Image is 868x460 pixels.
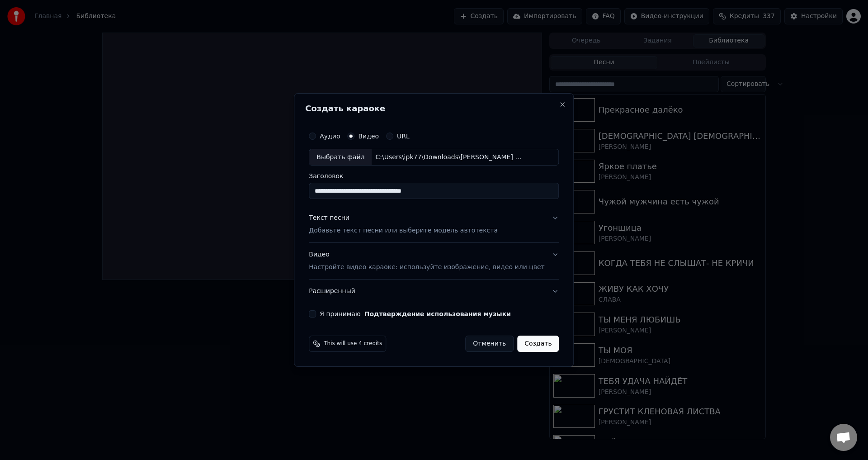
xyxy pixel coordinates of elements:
div: Выбрать файл [309,149,372,166]
button: Расширенный [309,280,559,303]
label: Заголовок [309,173,559,180]
button: Создать [517,336,559,352]
div: Видео [309,251,544,272]
h2: Создать караоке [305,104,562,113]
label: Я принимаю [320,311,511,317]
button: Я принимаю [364,311,511,317]
label: Видео [358,133,379,139]
label: Аудио [320,133,340,139]
span: This will use 4 credits [324,340,382,347]
div: Текст песни [309,214,349,223]
label: URL [397,133,410,139]
button: Отменить [465,336,514,352]
p: Настройте видео караоке: используйте изображение, видео или цвет [309,263,544,272]
button: ВидеоНастройте видео караоке: используйте изображение, видео или цвет [309,243,559,280]
p: Добавьте текст песни или выберите модель автотекста [309,227,498,236]
button: Текст песниДобавьте текст песни или выберите модель автотекста [309,207,559,243]
div: C:\Users\ipk77\Downloads\[PERSON_NAME] Какая дама пропадает.mp4 [372,153,525,162]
